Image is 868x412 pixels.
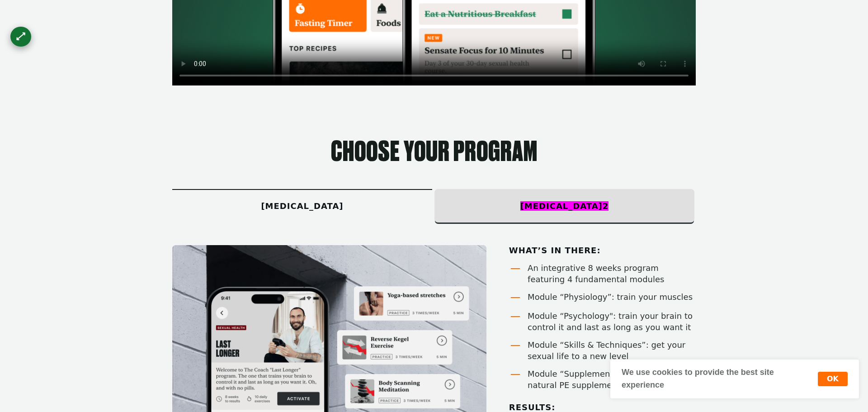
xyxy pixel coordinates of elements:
div: ⟷ [13,28,28,44]
div: Module “Supplements”: get the all-natural PE supplements [528,368,696,391]
div: What’s in there: [509,245,696,256]
span: Category: HK Miracle Cure and 1 other(s), Term: "Erectile dysfunction" [520,201,609,211]
div: An integrative 8 weeks program featuring 4 fundamental modules [528,262,696,285]
div: Module “Physiology”: train your muscles [528,291,696,303]
div: Module “Psychology": train your brain to control it and last as long as you want it [528,310,696,333]
div: Module “Skills & Techniques”: get your sexual life to a new level [528,339,696,362]
div: [MEDICAL_DATA] [172,190,432,223]
div: We use cookies to provide the best site experience [622,366,818,392]
h2: Choose your program [172,139,696,166]
button: OK [818,372,848,386]
span: Number of Categories containing this Term [603,201,609,211]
